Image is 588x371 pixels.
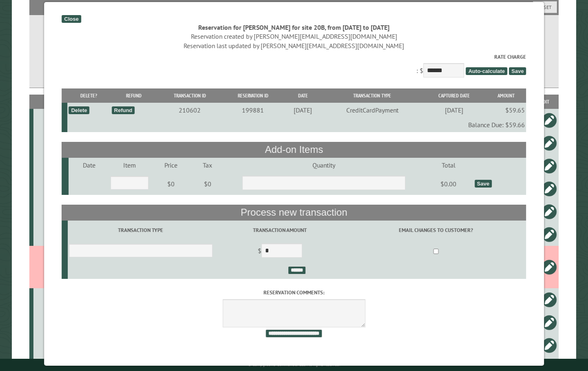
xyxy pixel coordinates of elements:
label: Transaction Type [69,226,212,234]
td: Quantity [223,158,424,172]
div: 16 [37,208,88,216]
th: Reservation ID [222,88,284,103]
div: : $ [62,53,526,79]
th: Site [33,95,90,109]
td: Tax [192,158,223,172]
th: Delete? [67,88,110,103]
div: 30B [37,341,88,349]
th: Captured Date [422,88,486,103]
td: $ [214,240,346,263]
td: Item [109,158,150,172]
td: 210602 [157,103,222,117]
td: $0 [150,172,192,195]
td: 199881 [222,103,284,117]
span: Auto-calculate [466,67,508,75]
td: Price [150,158,192,172]
th: Process new transaction [62,205,526,220]
th: Transaction ID [157,88,222,103]
div: 10A [37,162,88,170]
button: Reset [533,1,557,13]
td: Total [424,158,473,172]
label: Rate Charge [62,53,526,61]
div: Reservation last updated by [PERSON_NAME][EMAIL_ADDRESS][DOMAIN_NAME] [62,41,526,50]
th: Amount [486,88,526,103]
div: 10 [37,139,88,147]
label: Reservation comments: [62,289,526,296]
td: CreditCardPayment [322,103,422,117]
th: Refund [110,88,157,103]
td: [DATE] [284,103,322,117]
div: Save [475,180,492,188]
td: $59.65 [486,103,526,117]
div: Refund [112,106,135,114]
th: Date [284,88,322,103]
label: Transaction Amount [215,226,345,234]
div: 3 [37,318,88,327]
div: Delete [69,106,90,114]
div: 21 [37,296,88,304]
div: Close [62,15,81,23]
th: Transaction Type [322,88,422,103]
small: © Campground Commander LLC. All rights reserved. [248,362,340,367]
div: 1 [37,116,88,124]
th: Edit [531,95,559,109]
span: Save [509,67,526,75]
td: [DATE] [422,103,486,117]
td: Date [69,158,109,172]
div: 10B [37,185,88,193]
div: 2 [37,230,88,238]
td: $0 [192,172,223,195]
td: $0.00 [424,172,473,195]
td: Balance Due: $59.66 [67,117,526,132]
div: Reservation for [PERSON_NAME] for site 20B, from [DATE] to [DATE] [62,23,526,32]
th: Add-on Items [62,142,526,157]
label: Email changes to customer? [347,226,525,234]
div: Reservation created by [PERSON_NAME][EMAIL_ADDRESS][DOMAIN_NAME] [62,32,526,41]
